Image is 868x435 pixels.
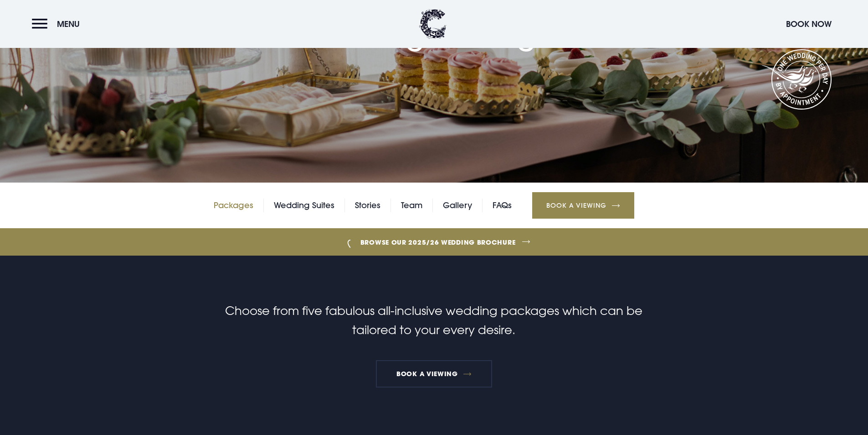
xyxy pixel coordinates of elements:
button: Book Now [781,14,836,34]
a: Packages [214,199,253,212]
a: Gallery [443,199,472,212]
button: Menu [32,14,84,34]
a: Book a Viewing [376,360,493,388]
a: Book a Viewing [532,192,634,219]
p: Choose from five fabulous all-inclusive wedding packages which can be tailored to your every desire. [217,301,651,340]
a: FAQs [493,199,512,212]
img: Clandeboye Lodge [419,9,447,39]
a: Wedding Suites [274,199,334,212]
span: Menu [57,19,80,29]
a: Team [401,199,422,212]
a: Stories [355,199,380,212]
